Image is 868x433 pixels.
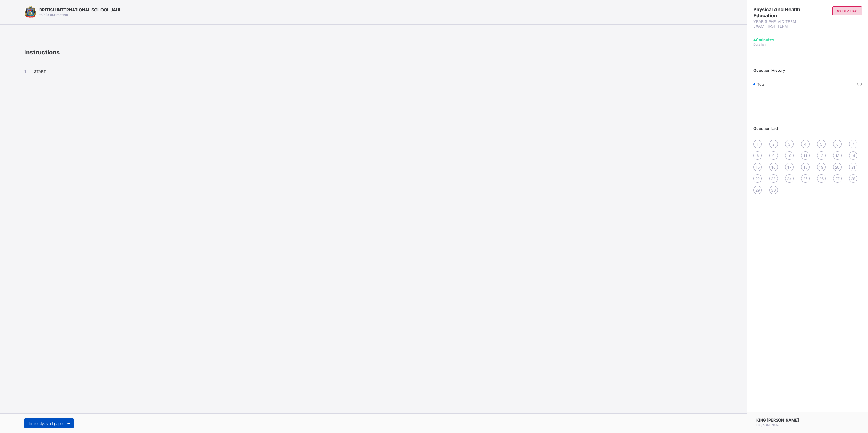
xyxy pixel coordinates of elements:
span: 26 [819,176,824,181]
span: 28 [851,176,855,181]
span: not started [837,9,857,12]
span: 25 [803,176,807,181]
span: 29 [755,188,760,192]
span: 27 [835,176,840,181]
span: START [34,69,46,74]
span: Question History [753,68,785,73]
span: Instructions [24,49,60,56]
span: BRITISH INTERNATIONAL SCHOOL JAHI [39,7,120,12]
span: 22 [755,176,760,181]
span: 4 [804,142,807,146]
span: 6 [836,142,838,146]
span: 17 [787,165,791,169]
span: this is our motton [39,12,68,17]
span: KING [PERSON_NAME] [756,418,799,422]
span: 19 [819,165,823,169]
span: 24 [787,176,792,181]
span: 16 [771,165,775,169]
span: 12 [819,153,823,158]
span: 3 [788,142,791,146]
span: 5 [820,142,822,146]
span: 30 [771,188,776,192]
span: 21 [851,165,855,169]
span: 18 [804,165,807,169]
span: 1 [757,142,758,146]
span: 14 [851,153,855,158]
span: 7 [852,142,854,146]
span: Total [757,82,766,87]
span: Physical And Health Education [753,6,808,18]
span: BIS/ADMS/0073 [756,423,781,427]
span: 23 [771,176,776,181]
span: I’m ready, start paper [29,421,64,426]
span: Question List [753,126,778,131]
span: 9 [772,153,774,158]
span: 2 [772,142,774,146]
span: 40 minutes [753,38,774,42]
span: 20 [835,165,840,169]
span: 13 [835,153,840,158]
span: 30 [857,82,862,86]
span: YEAR 5 PHE MID TERM EXAM FIRST TERM [753,19,808,28]
span: Duration [753,43,766,46]
span: 8 [757,153,759,158]
span: 15 [756,165,760,169]
span: 11 [804,153,807,158]
span: 10 [787,153,791,158]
